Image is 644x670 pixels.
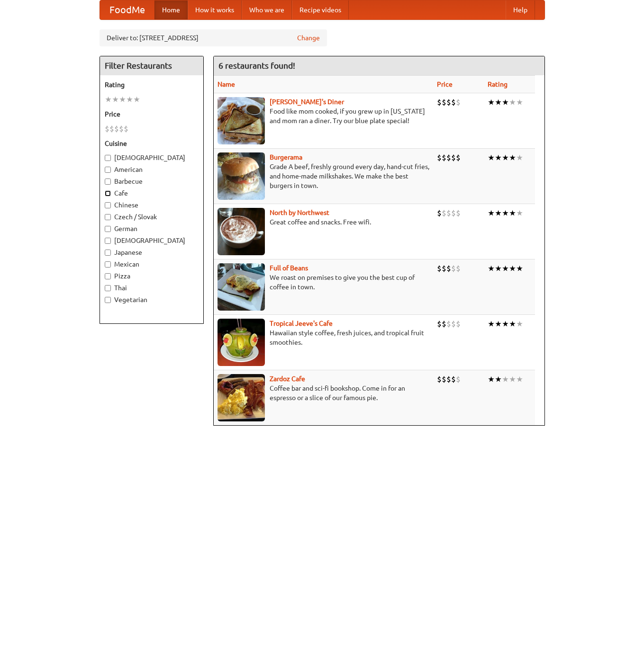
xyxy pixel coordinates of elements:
[218,107,429,125] p: Food like mom cooked, if you grew up in [US_STATE] and mom ran a diner. Try our blue plate special!
[502,208,509,218] li: ★
[218,61,295,70] ng-pluralize: 6 restaurants found!
[437,208,442,218] li: $
[270,98,344,106] a: [PERSON_NAME]'s Diner
[446,152,451,163] li: $
[218,208,265,255] img: north.jpg
[495,319,502,329] li: ★
[451,152,456,163] li: $
[218,384,429,402] p: Coffee bar and sci-fi bookshop. Come in for an espresso or a slice of our famous pie.
[509,97,516,107] li: ★
[270,264,308,272] a: Full of Beans
[105,177,199,186] label: Barbecue
[105,94,112,105] li: ★
[509,152,516,163] li: ★
[119,124,124,134] li: $
[218,162,429,190] p: Grade A beef, freshly ground every day, hand-cut fries, and home-made milkshakes. We make the bes...
[105,109,199,119] h5: Price
[502,263,509,274] li: ★
[516,152,523,163] li: ★
[437,319,442,329] li: $
[105,238,111,244] input: [DEMOGRAPHIC_DATA]
[442,374,446,384] li: $
[456,97,461,107] li: $
[105,285,111,291] input: Thai
[502,97,509,107] li: ★
[446,97,451,107] li: $
[488,263,495,274] li: ★
[442,152,446,163] li: $
[502,319,509,329] li: ★
[502,374,509,384] li: ★
[242,0,292,19] a: Who we are
[456,208,461,218] li: $
[437,374,442,384] li: $
[109,124,114,134] li: $
[105,214,111,220] input: Czech / Slovak
[105,271,199,281] label: Pizza
[105,167,111,173] input: American
[188,0,242,19] a: How it works
[105,224,199,233] label: German
[442,208,446,218] li: $
[105,248,199,257] label: Japanese
[105,283,199,293] label: Thai
[105,295,199,304] label: Vegetarian
[218,263,265,311] img: beans.jpg
[451,319,456,329] li: $
[100,29,327,46] div: Deliver to: [STREET_ADDRESS]
[124,124,128,134] li: $
[270,320,333,327] a: Tropical Jeeve's Cafe
[442,319,446,329] li: $
[270,375,305,383] b: Zardoz Cafe
[437,80,453,88] a: Price
[516,374,523,384] li: ★
[451,374,456,384] li: $
[218,328,429,347] p: Hawaiian style coffee, fresh juices, and tropical fruit smoothies.
[456,319,461,329] li: $
[119,94,126,105] li: ★
[114,124,119,134] li: $
[495,374,502,384] li: ★
[105,226,111,232] input: German
[495,97,502,107] li: ★
[446,263,451,274] li: $
[516,97,523,107] li: ★
[105,155,111,161] input: [DEMOGRAPHIC_DATA]
[292,0,349,19] a: Recipe videos
[297,33,320,43] a: Change
[105,80,199,89] h5: Rating
[451,208,456,218] li: $
[495,263,502,274] li: ★
[105,200,199,210] label: Chinese
[509,208,516,218] li: ★
[218,97,265,144] img: sallys.jpg
[112,94,119,105] li: ★
[105,188,199,198] label: Cafe
[437,263,442,274] li: $
[105,153,199,162] label: [DEMOGRAPHIC_DATA]
[105,179,111,185] input: Barbecue
[105,212,199,222] label: Czech / Slovak
[270,153,302,161] a: Burgerama
[446,374,451,384] li: $
[506,0,535,19] a: Help
[100,56,203,75] h4: Filter Restaurants
[442,263,446,274] li: $
[446,319,451,329] li: $
[451,263,456,274] li: $
[105,190,111,197] input: Cafe
[442,97,446,107] li: $
[509,263,516,274] li: ★
[105,250,111,256] input: Japanese
[516,319,523,329] li: ★
[270,209,329,216] a: North by Northwest
[437,152,442,163] li: $
[105,139,199,148] h5: Cuisine
[105,165,199,174] label: American
[502,152,509,163] li: ★
[488,374,495,384] li: ★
